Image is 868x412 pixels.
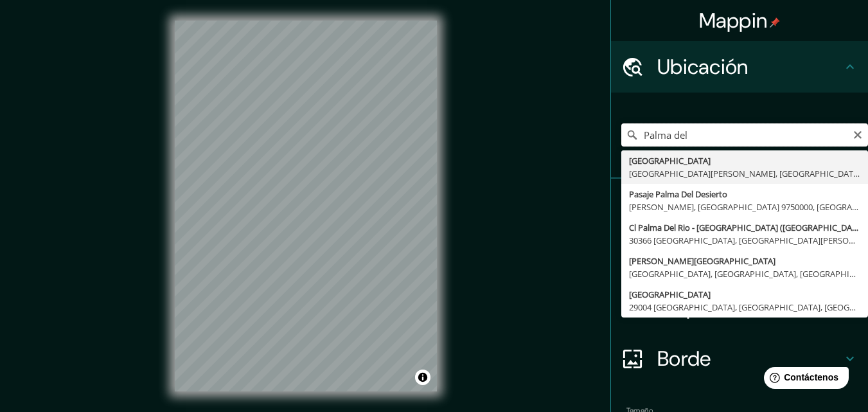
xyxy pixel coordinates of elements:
button: Activar o desactivar atribución [415,370,430,385]
font: Borde [657,345,711,372]
button: Claro [853,128,863,140]
font: Ubicación [657,53,748,80]
font: [GEOGRAPHIC_DATA] [629,289,711,300]
font: Mappin [699,7,768,34]
div: Patas [611,179,868,230]
iframe: Lanzador de widgets de ayuda [754,362,854,398]
font: [GEOGRAPHIC_DATA] [629,155,711,166]
div: Ubicación [611,41,868,93]
font: Pasaje Palma Del Desierto [629,188,727,200]
div: Disposición [611,282,868,333]
div: Borde [611,333,868,384]
canvas: Mapa [175,21,437,391]
font: [PERSON_NAME][GEOGRAPHIC_DATA] [629,255,775,267]
font: [GEOGRAPHIC_DATA][PERSON_NAME], [GEOGRAPHIC_DATA] [629,168,861,179]
img: pin-icon.png [770,17,780,28]
font: Cl Palma Del Rio - [GEOGRAPHIC_DATA] ([GEOGRAPHIC_DATA]) [629,222,867,233]
div: Estilo [611,230,868,282]
input: Elige tu ciudad o zona [621,123,868,147]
